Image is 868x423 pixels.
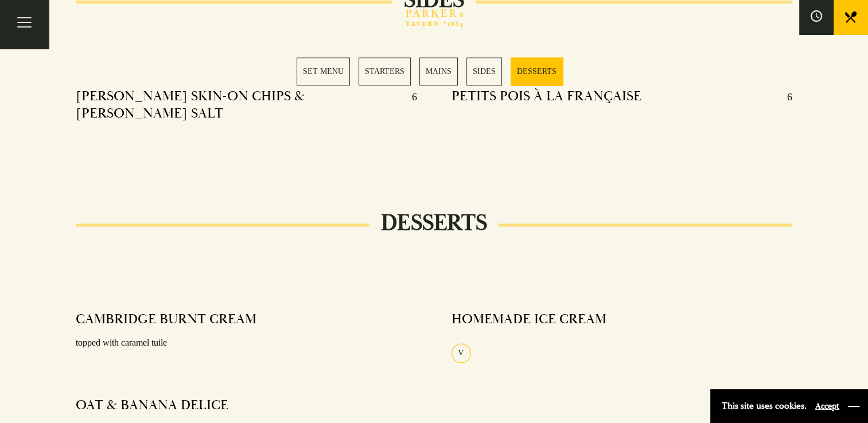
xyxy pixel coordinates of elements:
h4: HOMEMADE ICE CREAM [451,311,606,328]
h4: OAT & BANANA DELICE [76,397,228,414]
h4: CAMBRIDGE BURNT CREAM [76,311,256,328]
a: 4 / 5 [466,57,502,85]
h2: DESSERTS [369,209,499,237]
a: 5 / 5 [511,57,563,85]
p: topped with caramel tuile [76,335,417,351]
div: V [451,343,471,363]
button: Accept [815,401,839,412]
p: This site uses cookies. [722,398,807,414]
a: 1 / 5 [297,57,350,85]
a: 3 / 5 [419,57,458,85]
a: 2 / 5 [359,57,411,85]
button: Close and accept [848,401,859,412]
